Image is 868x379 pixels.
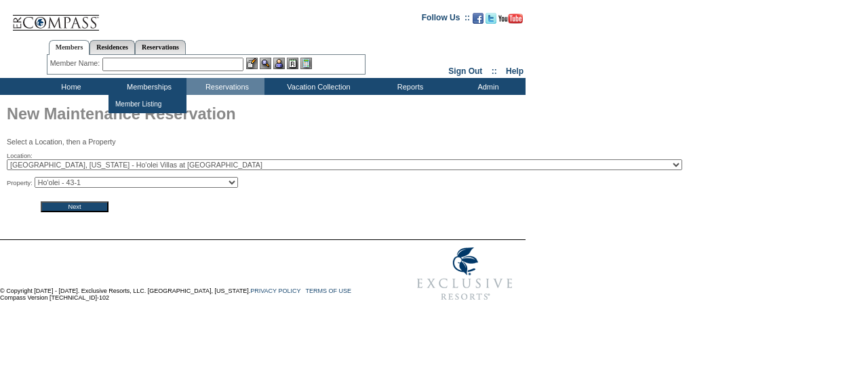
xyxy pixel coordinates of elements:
[50,58,102,69] div: Member Name:
[260,58,271,69] img: View
[7,102,526,130] h1: New Maintenance Reservation
[273,58,285,69] img: Impersonate
[506,66,524,76] a: Help
[108,78,186,95] td: Memberships
[7,152,33,160] span: Location:
[31,78,108,95] td: Home
[112,98,163,111] td: Member Listing
[7,179,33,187] span: Property:
[492,66,497,76] span: ::
[498,17,523,25] a: Subscribe to our YouTube Channel
[486,17,496,25] a: Follow us on Twitter
[404,240,526,308] img: Exclusive Resorts
[135,40,186,54] a: Reservations
[7,138,526,146] p: Select a Location, then a Property
[186,78,264,95] td: Reservations
[287,58,298,69] img: Reservations
[250,287,300,294] a: PRIVACY POLICY
[306,287,352,294] a: TERMS OF USE
[264,78,370,95] td: Vacation Collection
[448,66,482,76] a: Sign Out
[473,13,484,24] img: Become our fan on Facebook
[49,40,90,55] a: Members
[12,3,100,31] img: Compass Home
[90,40,135,54] a: Residences
[473,17,484,25] a: Become our fan on Facebook
[246,58,258,69] img: b_edit.gif
[486,13,496,24] img: Follow us on Twitter
[370,78,448,95] td: Reports
[498,14,523,24] img: Subscribe to our YouTube Channel
[422,12,470,28] td: Follow Us ::
[448,78,526,95] td: Admin
[41,201,108,212] input: Next
[300,58,312,69] img: b_calculator.gif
